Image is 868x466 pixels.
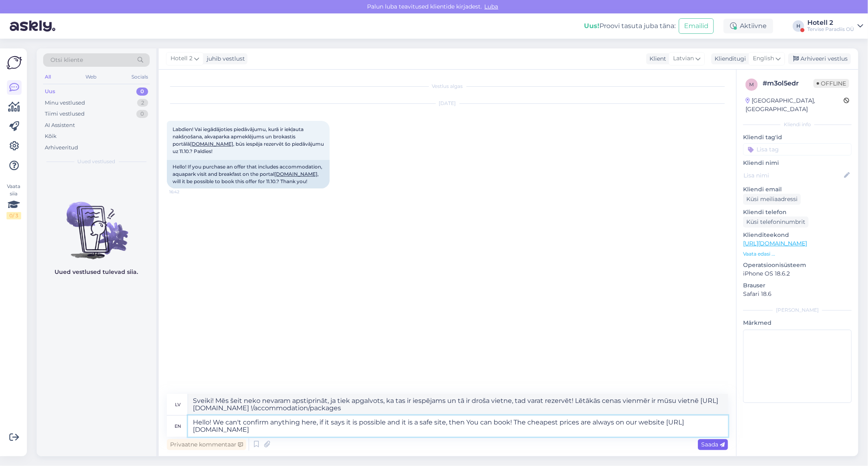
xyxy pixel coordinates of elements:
[169,189,200,195] span: 16:42
[482,3,501,10] span: Luba
[807,20,863,33] a: Hotell 2Tervise Paradiis OÜ
[584,21,676,31] div: Proovi tasuta juba täna:
[807,20,854,26] div: Hotell 2
[188,416,728,437] textarea: Hello! We can't confirm anything here, if it says it is possible and it is a safe site, then You ...
[673,54,694,63] span: Latvian
[188,394,728,415] textarea: Sveiki! Mēs šeit neko nevaram apstiprināt, ja tiek apgalvots, ka tas ir iespējams un tā ir droša ...
[175,398,181,411] div: lv
[45,99,85,107] div: Minu vestlused
[711,55,746,63] div: Klienditugi
[743,240,807,247] a: [URL][DOMAIN_NAME]
[701,441,725,448] span: Saada
[7,183,21,219] div: Vaata siia
[743,250,852,258] p: Vaata edasi ...
[743,281,852,290] p: Brauser
[274,171,317,177] a: [DOMAIN_NAME]
[45,110,85,118] div: Tiimi vestlused
[743,231,852,239] p: Klienditeekond
[788,53,851,64] div: Arhiveeri vestlus
[137,99,148,107] div: 2
[743,171,842,180] input: Lisa nimi
[743,306,852,314] div: [PERSON_NAME]
[167,439,246,450] div: Privaatne kommentaar
[813,79,849,88] span: Offline
[171,54,192,63] span: Hotell 2
[743,133,852,142] p: Kliendi tag'id
[743,159,852,167] p: Kliendi nimi
[743,121,852,128] div: Kliendi info
[679,18,714,34] button: Emailid
[173,126,325,154] span: Labdien! Vai iegādājoties piedāvājumu, kurā ir iekļauta nakšņošana, akvaparka apmeklējums un brok...
[43,72,52,82] div: All
[136,110,148,118] div: 0
[7,212,21,219] div: 0 / 3
[584,22,599,30] b: Uus!
[45,121,75,129] div: AI Assistent
[7,55,22,70] img: Askly Logo
[45,88,55,96] div: Uus
[763,79,813,88] div: # m3ol5edr
[136,88,148,96] div: 0
[50,56,83,64] span: Otsi kliente
[167,100,728,107] div: [DATE]
[743,290,852,298] p: Safari 18.6
[45,144,78,152] div: Arhiveeritud
[750,81,754,88] span: m
[203,55,245,63] div: juhib vestlust
[807,26,854,33] div: Tervise Paradiis OÜ
[743,261,852,269] p: Operatsioonisüsteem
[724,19,773,33] div: Aktiivne
[84,72,98,82] div: Web
[743,185,852,194] p: Kliendi email
[45,132,57,140] div: Kõik
[743,194,801,205] div: Küsi meiliaadressi
[743,143,852,155] input: Lisa tag
[175,419,181,433] div: en
[167,83,728,90] div: Vestlus algas
[793,20,804,32] div: H
[78,158,116,165] span: Uued vestlused
[167,160,330,188] div: Hello! If you purchase an offer that includes accommodation, aquapark visit and breakfast on the ...
[743,269,852,278] p: iPhone OS 18.6.2
[190,141,233,147] a: [DOMAIN_NAME]
[746,96,844,114] div: [GEOGRAPHIC_DATA], [GEOGRAPHIC_DATA]
[646,55,666,63] div: Klient
[37,187,156,260] img: No chats
[743,319,852,327] p: Märkmed
[55,268,138,276] p: Uued vestlused tulevad siia.
[130,72,150,82] div: Socials
[753,54,774,63] span: English
[743,217,809,228] div: Küsi telefoninumbrit
[743,208,852,217] p: Kliendi telefon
